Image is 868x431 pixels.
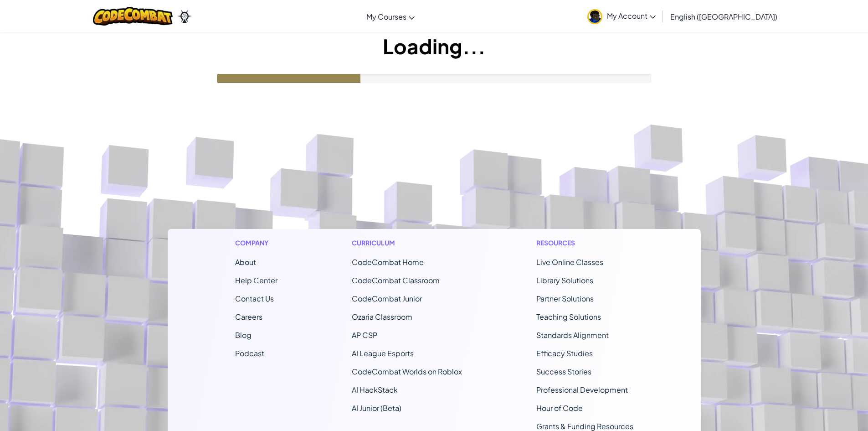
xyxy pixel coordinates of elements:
[352,294,422,303] a: CodeCombat Junior
[366,12,406,21] span: My Courses
[235,257,256,267] a: About
[352,403,401,413] a: AI Junior (Beta)
[352,257,424,267] span: CodeCombat Home
[352,367,462,376] a: CodeCombat Worlds on Roblox
[352,312,412,322] a: Ozaria Classroom
[235,294,274,303] span: Contact Us
[536,385,628,395] a: Professional Development
[177,10,192,23] img: Ozaria
[536,367,591,376] a: Success Stories
[235,330,252,340] a: Blog
[536,348,593,358] a: Efficacy Studies
[536,421,633,431] a: Grants & Funding Resources
[235,275,277,285] a: Help Center
[352,275,440,285] a: CodeCombat Classroom
[362,4,419,29] a: My Courses
[536,275,593,285] a: Library Solutions
[352,385,398,395] a: AI HackStack
[536,257,603,267] a: Live Online Classes
[93,7,173,26] img: CodeCombat logo
[235,238,277,248] h1: Company
[666,4,782,29] a: English ([GEOGRAPHIC_DATA])
[536,312,601,322] a: Teaching Solutions
[536,330,609,340] a: Standards Alignment
[536,403,583,413] a: Hour of Code
[536,238,633,248] h1: Resources
[670,12,777,21] span: English ([GEOGRAPHIC_DATA])
[583,2,660,31] a: My Account
[352,348,414,358] a: AI League Esports
[536,294,594,303] a: Partner Solutions
[235,348,264,358] a: Podcast
[235,312,262,322] a: Careers
[607,11,656,21] span: My Account
[587,9,602,24] img: avatar
[352,330,377,340] a: AP CSP
[352,238,462,248] h1: Curriculum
